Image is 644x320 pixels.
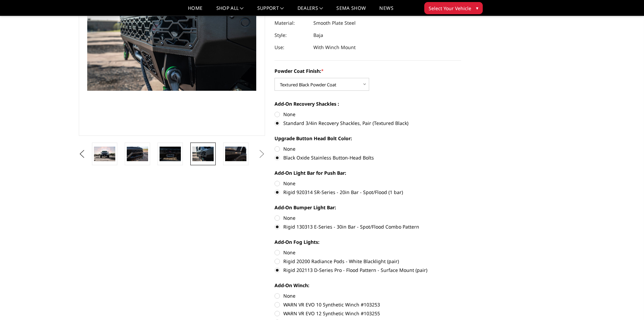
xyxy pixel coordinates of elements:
label: WARN VR EVO 12 Synthetic Winch #103255 [275,310,461,317]
a: Support [257,6,284,16]
dt: Use: [275,41,308,54]
label: Upgrade Button Head Bolt Color: [275,135,461,142]
img: 2021-2024 Ram 1500 TRX - Freedom Series - Baja Front Bumper (winch mount) [127,147,148,161]
label: None [275,249,461,256]
a: SEMA Show [336,6,366,16]
label: Add-On Fog Lights: [275,238,461,246]
label: None [275,180,461,187]
label: Rigid 202113 D-Series Pro - Flood Pattern - Surface Mount (pair) [275,266,461,274]
label: Standard 3/4in Recovery Shackles, Pair (Textured Black) [275,120,461,127]
label: Add-On Light Bar for Push Bar: [275,169,461,176]
label: None [275,214,461,221]
a: News [379,6,393,16]
dd: Baja [313,29,323,41]
label: Add-On Recovery Shackles : [275,100,461,107]
button: Select Your Vehicle [424,2,483,14]
img: 2021-2024 Ram 1500 TRX - Freedom Series - Baja Front Bumper (winch mount) [192,147,214,161]
span: ▾ [476,4,478,12]
label: Rigid 20200 Radiance Pods - White Blacklight (pair) [275,258,461,265]
button: Previous [77,149,87,159]
dd: With Winch Mount [313,41,356,54]
label: Rigid 920314 SR-Series - 20in Bar - Spot/Flood (1 bar) [275,189,461,196]
label: None [275,111,461,118]
span: Select Your Vehicle [429,5,471,12]
label: None [275,145,461,152]
label: Black Oxide Stainless Button-Head Bolts [275,154,461,161]
label: None [275,292,461,299]
label: Add-On Winch: [275,282,461,289]
dd: Smooth Plate Steel [313,17,356,29]
label: Rigid 130313 E-Series - 30in Bar - Spot/Flood Combo Pattern [275,223,461,230]
img: 2021-2024 Ram 1500 TRX - Freedom Series - Baja Front Bumper (winch mount) [225,147,246,161]
img: 2021-2024 Ram 1500 TRX - Freedom Series - Baja Front Bumper (winch mount) [94,147,115,161]
label: Add-On Bumper Light Bar: [275,204,461,211]
button: Next [257,149,267,159]
dt: Style: [275,29,308,41]
img: 2021-2024 Ram 1500 TRX - Freedom Series - Baja Front Bumper (winch mount) [160,147,181,161]
a: shop all [216,6,244,16]
label: WARN VR EVO 10 Synthetic Winch #103253 [275,301,461,308]
dt: Material: [275,17,308,29]
a: Home [188,6,202,16]
a: Dealers [297,6,323,16]
iframe: Chat Widget [610,287,644,320]
label: Powder Coat Finish: [275,67,461,74]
